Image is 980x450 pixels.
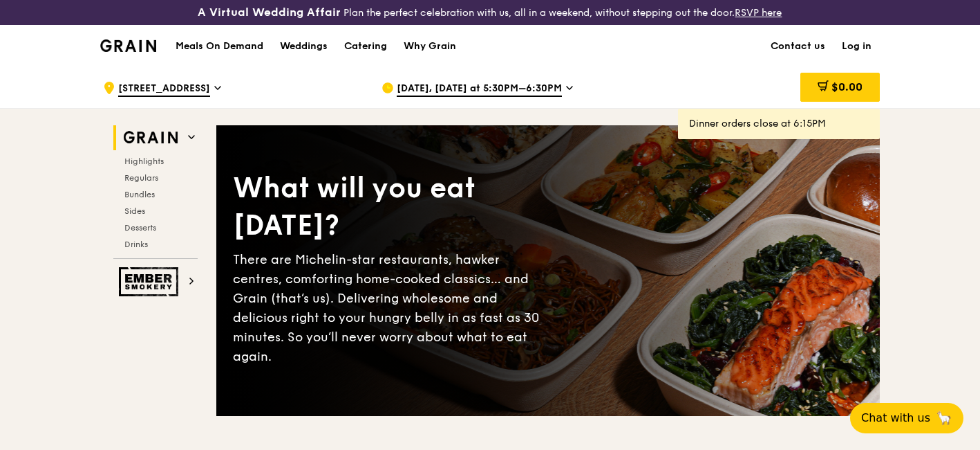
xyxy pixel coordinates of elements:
div: Weddings [280,26,328,67]
a: Log in [833,26,880,67]
span: [STREET_ADDRESS] [118,82,210,97]
a: Why Grain [395,26,464,67]
a: Weddings [272,26,336,67]
div: What will you eat [DATE]? [233,170,548,244]
img: Grain [100,39,156,52]
span: Chat with us [861,410,930,426]
span: Highlights [124,156,164,166]
span: $0.00 [831,80,863,93]
span: 🦙 [936,410,952,426]
span: Drinks [124,240,148,249]
span: [DATE], [DATE] at 5:30PM–6:30PM [397,82,562,97]
a: RSVP here [735,7,782,19]
div: There are Michelin-star restaurants, hawker centres, comforting home-cooked classics… and Grain (... [233,250,548,366]
span: Regulars [124,173,158,183]
div: Plan the perfect celebration with us, all in a weekend, without stepping out the door. [163,6,816,19]
div: Catering [344,26,387,67]
span: Sides [124,206,145,216]
h3: A Virtual Wedding Affair [198,6,341,19]
a: Catering [336,26,395,67]
div: Dinner orders close at 6:15PM [689,117,869,131]
a: Contact us [762,26,833,67]
img: Grain web logo [119,125,182,150]
h1: Meals On Demand [176,39,263,53]
span: Desserts [124,223,156,233]
span: Bundles [124,190,155,199]
a: GrainGrain [100,24,156,66]
img: Ember Smokery web logo [119,267,182,296]
div: Why Grain [404,26,456,67]
button: Chat with us🦙 [850,403,963,433]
